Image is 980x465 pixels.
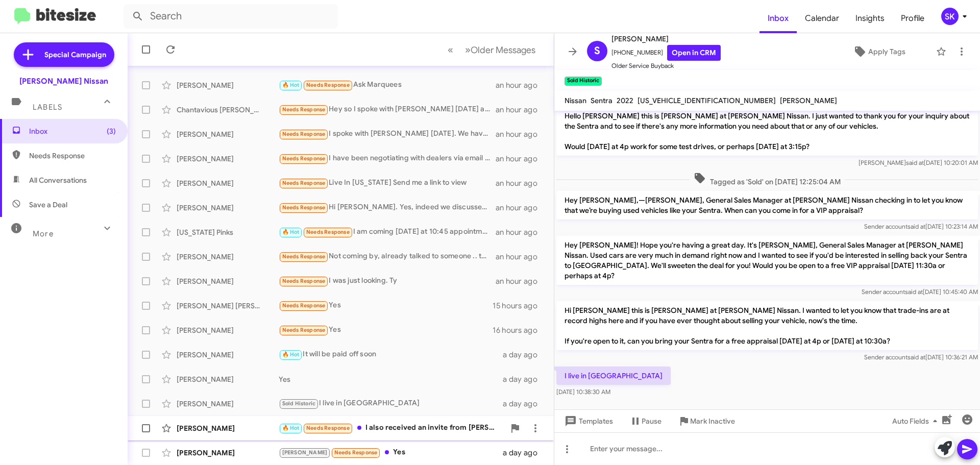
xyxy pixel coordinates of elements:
[556,388,610,396] span: [DATE] 10:38:30 AM
[448,43,453,56] span: «
[759,4,797,33] a: Inbox
[177,178,279,188] div: [PERSON_NAME]
[279,202,496,213] div: Hi [PERSON_NAME]. Yes, indeed we discussed prices for a Pathfinder. We were looking for a Rock Cr...
[282,155,326,162] span: Needs Response
[279,128,496,140] div: I spoke with [PERSON_NAME] [DATE]. We have not made a decision yet on what we will be buying. I a...
[496,129,546,139] div: an hour ago
[282,180,326,186] span: Needs Response
[177,374,279,384] div: [PERSON_NAME]
[442,39,542,60] nav: Page navigation example
[496,227,546,237] div: an hour ago
[667,45,721,61] a: Open in CRM
[282,425,300,431] span: 🔥 Hot
[638,96,776,105] span: [US_VEHICLE_IDENTIFICATION_NUMBER]
[459,39,542,60] button: Next
[282,327,326,333] span: Needs Response
[282,106,326,113] span: Needs Response
[496,154,546,164] div: an hour ago
[556,301,978,350] p: Hi [PERSON_NAME] this is [PERSON_NAME] at [PERSON_NAME] Nissan. I wanted to let you know that tra...
[306,425,350,431] span: Needs Response
[279,374,503,384] div: Yes
[893,4,933,33] a: Profile
[177,129,279,139] div: [PERSON_NAME]
[282,278,326,284] span: Needs Response
[279,349,503,360] div: It will be paid off soon
[864,353,978,361] span: Sender account [DATE] 10:36:21 AM
[611,61,721,71] span: Older Service Buyback
[279,177,496,189] div: Live In [US_STATE] Send me a link to view
[33,229,54,238] span: More
[279,398,503,409] div: I live in [GEOGRAPHIC_DATA]
[29,126,116,136] span: Inbox
[690,172,845,187] span: Tagged as 'Sold' on [DATE] 12:25:04 AM
[177,350,279,360] div: [PERSON_NAME]
[279,251,496,262] div: Not coming by, already talked to someone .. told me to bring 10k and the interest would be 10k .....
[124,4,338,29] input: Search
[496,80,546,90] div: an hour ago
[279,324,493,336] div: Yes
[279,447,503,458] div: Yes
[594,43,600,59] span: S
[621,412,670,430] button: Pause
[177,448,279,458] div: [PERSON_NAME]
[282,131,326,137] span: Needs Response
[503,448,546,458] div: a day ago
[44,50,106,60] span: Special Campaign
[591,96,612,105] span: Sentra
[496,203,546,213] div: an hour ago
[14,42,114,67] a: Special Campaign
[279,79,496,91] div: Ask Marquees
[465,43,471,56] span: »
[177,203,279,213] div: [PERSON_NAME]
[503,350,546,360] div: a day ago
[177,423,279,433] div: [PERSON_NAME]
[906,159,924,166] span: said at
[892,412,941,430] span: Auto Fields
[279,275,496,287] div: I was just looking. Ty
[107,126,116,136] span: (3)
[670,412,743,430] button: Mark Inactive
[19,76,108,86] div: [PERSON_NAME] Nissan
[859,159,978,166] span: [PERSON_NAME] [DATE] 10:20:01 AM
[279,153,496,164] div: I have been negotiating with dealers via email and text. We have not been able to come to an agre...
[496,105,546,115] div: an hour ago
[797,4,847,33] a: Calendar
[908,353,925,361] span: said at
[279,422,505,434] div: I also received an invite from [PERSON_NAME]... I'll mention you both when I arrive [DATE]. See y...
[282,253,326,260] span: Needs Response
[282,449,328,456] span: [PERSON_NAME]
[29,151,116,161] span: Needs Response
[493,325,546,335] div: 16 hours ago
[642,412,661,430] span: Pause
[29,175,87,185] span: All Conversations
[282,229,300,235] span: 🔥 Hot
[282,82,300,88] span: 🔥 Hot
[864,223,978,230] span: Sender account [DATE] 10:23:14 AM
[862,288,978,296] span: Sender account [DATE] 10:45:40 AM
[177,325,279,335] div: [PERSON_NAME]
[941,8,959,25] div: SK
[496,178,546,188] div: an hour ago
[503,399,546,409] div: a day ago
[905,288,923,296] span: said at
[611,33,721,45] span: [PERSON_NAME]
[884,412,949,430] button: Auto Fields
[29,200,67,210] span: Save a Deal
[556,236,978,285] p: Hey [PERSON_NAME]! Hope you're having a great day. It's [PERSON_NAME], General Sales Manager at [...
[556,107,978,156] p: Hello [PERSON_NAME] this is [PERSON_NAME] at [PERSON_NAME] Nissan. I just wanted to thank you for...
[279,226,496,238] div: I am coming [DATE] at 10:45 appointment.
[868,42,905,61] span: Apply Tags
[611,45,721,61] span: [PHONE_NUMBER]
[282,351,300,358] span: 🔥 Hot
[503,374,546,384] div: a day ago
[562,412,613,430] span: Templates
[556,191,978,219] p: Hey [PERSON_NAME],—[PERSON_NAME], General Sales Manager at [PERSON_NAME] Nissan checking in to le...
[908,223,925,230] span: said at
[282,400,316,407] span: Sold Historic
[334,449,378,456] span: Needs Response
[177,154,279,164] div: [PERSON_NAME]
[282,302,326,309] span: Needs Response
